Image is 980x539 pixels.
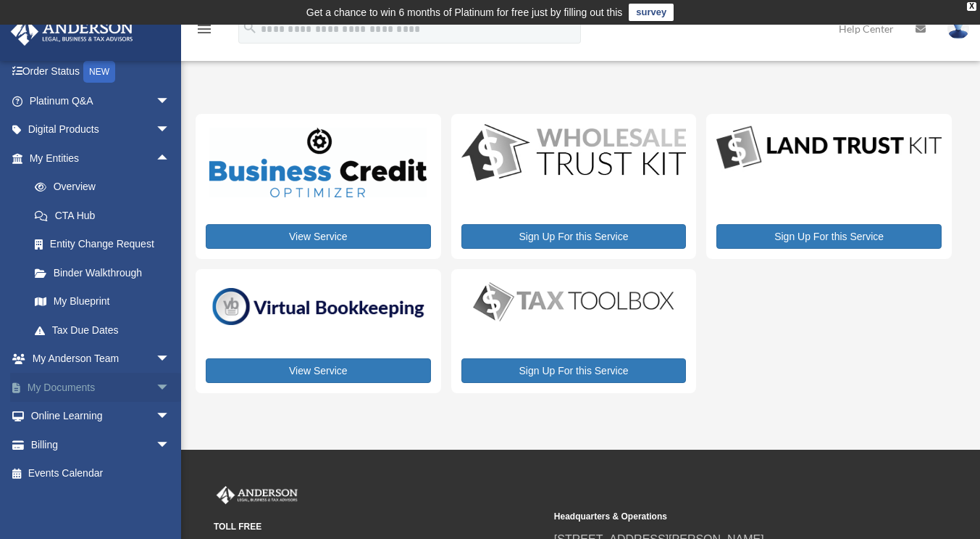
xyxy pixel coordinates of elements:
[10,345,192,374] a: My Anderson Teamarrow_drop_down
[206,224,431,249] a: View Service
[156,373,185,403] span: arrow_drop_down
[10,86,192,115] a: Platinum Q&Aarrow_drop_down
[554,509,884,524] small: Headquarters & Operations
[83,61,115,83] div: NEW
[214,519,544,535] small: TOLL FREE
[629,4,674,21] a: survey
[20,287,192,316] a: My Blueprint
[156,144,185,173] span: arrow_drop_up
[947,18,969,39] img: User Pic
[461,279,687,324] img: taxtoolbox_new-1.webp
[461,124,687,184] img: WS-Trust-Kit-lgo-1.jpg
[156,402,185,432] span: arrow_drop_down
[461,358,687,383] a: Sign Up For this Service
[10,57,192,87] a: Order StatusNEW
[10,115,185,144] a: Digital Productsarrow_drop_down
[20,201,192,230] a: CTA Hub
[20,230,192,259] a: Entity Change Request
[214,486,301,505] img: Anderson Advisors Platinum Portal
[716,124,942,173] img: LandTrust_lgo-1.jpg
[716,224,942,249] a: Sign Up For this Service
[20,316,192,345] a: Tax Due Dates
[196,20,213,38] i: menu
[156,345,185,374] span: arrow_drop_down
[10,402,192,431] a: Online Learningarrow_drop_down
[7,17,138,46] img: Anderson Advisors Platinum Portal
[306,4,623,21] div: Get a chance to win 6 months of Platinum for free just by filling out this
[10,144,192,173] a: My Entitiesarrow_drop_up
[10,430,192,459] a: Billingarrow_drop_down
[967,2,976,11] div: close
[156,86,185,116] span: arrow_drop_down
[20,258,192,287] a: Binder Walkthrough
[206,358,431,383] a: View Service
[242,20,258,36] i: search
[156,430,185,460] span: arrow_drop_down
[10,373,192,402] a: My Documentsarrow_drop_down
[196,25,213,38] a: menu
[156,115,185,145] span: arrow_drop_down
[20,173,192,202] a: Overview
[461,224,687,249] a: Sign Up For this Service
[10,459,192,488] a: Events Calendar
